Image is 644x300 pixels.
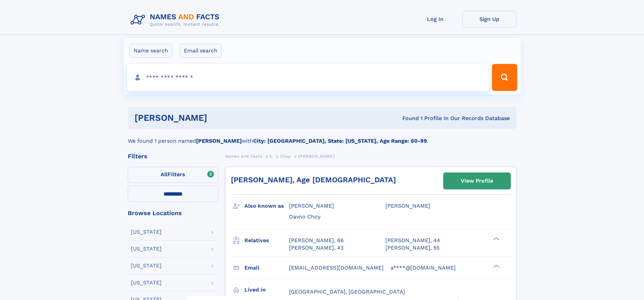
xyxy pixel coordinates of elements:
[131,229,162,235] div: [US_STATE]
[289,213,320,220] span: Davno Choy
[492,264,500,268] div: ❯
[131,280,162,285] div: [US_STATE]
[161,171,168,178] span: All
[244,235,289,246] h3: Relatives
[385,244,439,252] a: [PERSON_NAME], 55
[244,200,289,212] h3: Also known as
[131,263,162,269] div: [US_STATE]
[135,114,305,122] h1: [PERSON_NAME]
[408,11,462,27] a: Log In
[129,44,172,58] label: Name search
[492,236,500,241] div: ❯
[253,138,427,144] b: City: [GEOGRAPHIC_DATA], State: [US_STATE], Age Range: 60-99
[225,152,262,160] a: Names and Facts
[270,154,273,159] span: C
[385,237,440,244] a: [PERSON_NAME], 44
[270,152,273,160] a: C
[280,154,290,159] span: Choy
[280,152,290,160] a: Choy
[128,11,225,29] img: Logo Names and Facts
[461,173,493,189] div: View Profile
[289,289,405,295] span: [GEOGRAPHIC_DATA], [GEOGRAPHIC_DATA]
[128,129,517,145] div: We found 1 person named with .
[196,138,242,144] b: [PERSON_NAME]
[244,262,289,274] h3: Email
[128,210,218,216] div: Browse Locations
[128,167,218,183] label: Filters
[128,153,218,159] div: Filters
[444,173,510,189] a: View Profile
[180,44,222,58] label: Email search
[385,203,430,209] span: [PERSON_NAME]
[289,237,344,244] a: [PERSON_NAME], 66
[492,64,517,91] button: Search Button
[131,246,162,252] div: [US_STATE]
[127,64,489,91] input: search input
[289,244,343,252] a: [PERSON_NAME], 43
[305,115,510,122] div: Found 1 Profile In Our Records Database
[298,154,334,159] span: [PERSON_NAME]
[231,176,396,184] a: [PERSON_NAME], Age [DEMOGRAPHIC_DATA]
[289,203,334,209] span: [PERSON_NAME]
[289,264,384,271] span: [EMAIL_ADDRESS][DOMAIN_NAME]
[462,11,517,27] a: Sign Up
[244,284,289,296] h3: Lived in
